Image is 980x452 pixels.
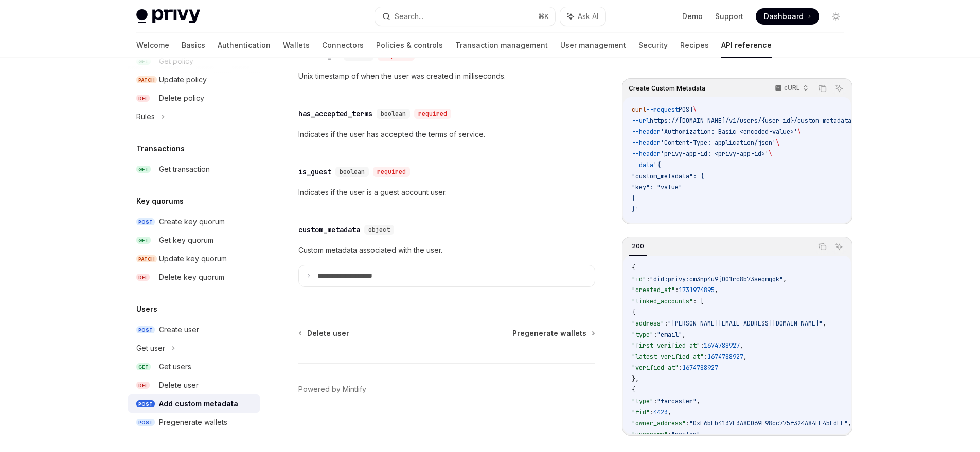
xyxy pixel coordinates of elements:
[159,397,238,410] div: Add custom metadata
[218,33,271,58] a: Authentication
[816,82,829,95] button: Copy the contents from the code block
[298,167,331,177] div: is_guest
[632,331,653,339] span: "type"
[128,268,260,286] a: DELDelete key quorum
[512,328,586,338] span: Pregenerate wallets
[159,271,224,283] div: Delete key quorum
[128,70,260,89] a: PATCHUpdate policy
[298,70,595,82] p: Unix timestamp of when the user was created in milliseconds.
[679,286,715,294] span: 1731974895
[632,286,675,294] span: "created_at"
[740,341,743,350] span: ,
[721,33,772,58] a: API reference
[632,264,635,272] span: {
[159,360,191,373] div: Get users
[136,342,165,354] div: Get user
[769,150,772,158] span: \
[136,95,150,102] span: DEL
[715,11,743,22] a: Support
[632,172,704,180] span: "custom_metadata": {
[675,286,679,294] span: :
[136,111,155,123] div: Rules
[664,319,668,328] span: :
[657,397,697,405] span: "farcaster"
[764,11,804,22] span: Dashboard
[283,33,310,58] a: Wallets
[686,419,689,427] span: :
[682,364,718,372] span: 1674788927
[340,168,365,176] span: boolean
[136,363,151,371] span: GET
[560,7,605,26] button: Ask AI
[797,128,801,136] span: \
[182,33,205,58] a: Basics
[653,331,657,339] span: :
[298,128,595,140] p: Indicates if the user has accepted the terms of service.
[657,331,682,339] span: "email"
[136,274,150,281] span: DEL
[632,397,653,405] span: "type"
[128,357,260,376] a: GETGet users
[848,419,851,427] span: ,
[632,139,661,147] span: --header
[136,419,155,426] span: POST
[348,51,369,60] span: number
[632,183,682,191] span: "key": "value"
[832,240,846,254] button: Ask AI
[769,80,813,97] button: cURL
[128,89,260,107] a: DELDelete policy
[704,341,740,350] span: 1674788927
[661,128,797,136] span: 'Authorization: Basic <encoded-value>'
[136,9,200,24] img: light logo
[159,252,227,265] div: Update key quorum
[704,353,707,361] span: :
[298,384,366,394] a: Powered by Mintlify
[668,319,823,328] span: "[PERSON_NAME][EMAIL_ADDRESS][DOMAIN_NAME]"
[560,33,626,58] a: User management
[668,408,671,417] span: ,
[298,109,372,119] div: has_accepted_terms
[715,286,718,294] span: ,
[632,341,700,350] span: "first_verified_at"
[707,353,743,361] span: 1674788927
[395,10,423,23] div: Search...
[375,7,555,26] button: Search...⌘K
[455,33,548,58] a: Transaction management
[816,240,829,254] button: Copy the contents from the code block
[632,150,661,158] span: --header
[538,12,549,21] span: ⌘ K
[136,166,151,173] span: GET
[632,275,646,283] span: "id"
[650,117,851,125] span: https://[DOMAIN_NAME]/v1/users/{user_id}/custom_metadata
[128,376,260,394] a: DELDelete user
[136,303,157,315] h5: Users
[632,128,661,136] span: --header
[629,84,705,93] span: Create Custom Metadata
[632,419,686,427] span: "owner_address"
[136,326,155,334] span: POST
[650,275,783,283] span: "did:privy:cm3np4u9j001rc8b73seqmqqk"
[322,33,364,58] a: Connectors
[632,194,635,203] span: }
[632,105,646,114] span: curl
[632,161,653,169] span: --data
[128,320,260,339] a: POSTCreate user
[632,364,679,372] span: "verified_at"
[828,8,844,25] button: Toggle dark mode
[136,237,151,244] span: GET
[638,33,668,58] a: Security
[661,139,776,147] span: 'Content-Type: application/json'
[136,195,184,207] h5: Key quorums
[298,244,595,257] p: Custom metadata associated with the user.
[632,430,668,439] span: "username"
[700,430,704,439] span: ,
[128,231,260,249] a: GETGet key quorum
[632,297,693,305] span: "linked_accounts"
[136,33,169,58] a: Welcome
[632,205,639,213] span: }'
[128,212,260,231] a: POSTCreate key quorum
[159,323,199,336] div: Create user
[679,364,682,372] span: :
[128,249,260,268] a: PATCHUpdate key quorum
[136,142,185,155] h5: Transactions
